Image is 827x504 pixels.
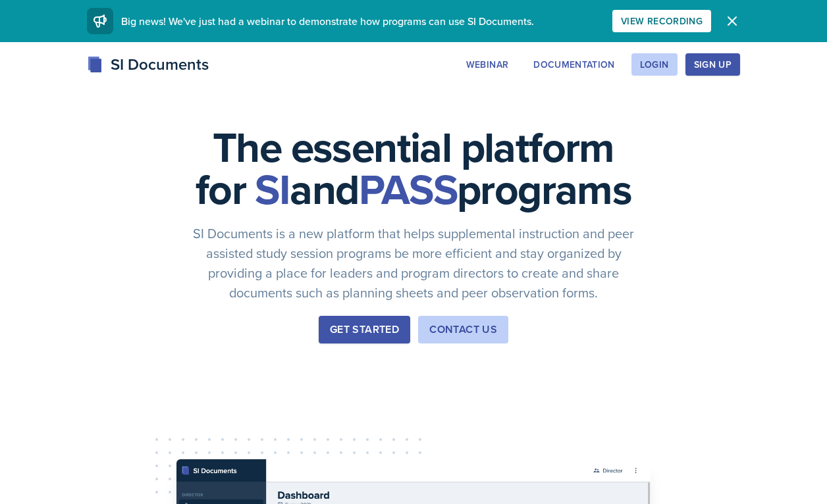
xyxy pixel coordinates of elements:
button: Get Started [319,316,410,343]
button: Documentation [525,53,624,76]
button: Login [631,53,678,76]
button: Contact Us [418,316,508,343]
button: Webinar [458,53,517,76]
div: SI Documents [87,53,209,76]
div: View Recording [621,16,703,26]
button: Sign Up [685,53,740,76]
div: Login [640,59,669,70]
div: Contact Us [429,322,497,338]
div: Webinar [466,59,508,70]
div: Sign Up [694,59,732,70]
span: Big news! We've just had a webinar to demonstrate how programs can use SI Documents. [121,14,534,28]
button: View Recording [612,10,711,32]
div: Documentation [533,59,615,70]
div: Get Started [330,322,399,338]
